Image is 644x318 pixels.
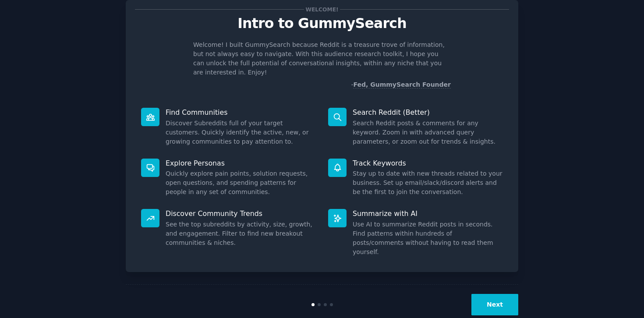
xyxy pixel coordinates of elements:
dd: See the top subreddits by activity, size, growth, and engagement. Filter to find new breakout com... [166,220,316,247]
p: Summarize with AI [353,209,503,218]
p: Track Keywords [353,159,503,168]
p: Intro to GummySearch [135,16,509,31]
p: Search Reddit (Better) [353,108,503,117]
button: Next [471,294,518,315]
p: Welcome! I built GummySearch because Reddit is a treasure trove of information, but not always ea... [193,40,451,77]
dd: Use AI to summarize Reddit posts in seconds. Find patterns within hundreds of posts/comments with... [353,220,503,257]
p: Find Communities [166,108,316,117]
a: Fed, GummySearch Founder [353,81,451,88]
dd: Stay up to date with new threads related to your business. Set up email/slack/discord alerts and ... [353,169,503,197]
dd: Quickly explore pain points, solution requests, open questions, and spending patterns for people ... [166,169,316,197]
div: - [351,80,451,89]
span: Welcome! [304,5,340,14]
dd: Search Reddit posts & comments for any keyword. Zoom in with advanced query parameters, or zoom o... [353,119,503,146]
p: Discover Community Trends [166,209,316,218]
dd: Discover Subreddits full of your target customers. Quickly identify the active, new, or growing c... [166,119,316,146]
p: Explore Personas [166,159,316,168]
